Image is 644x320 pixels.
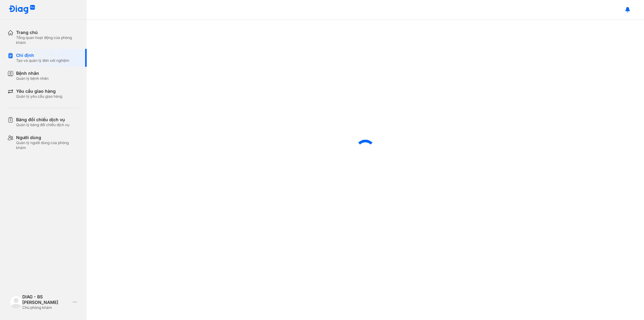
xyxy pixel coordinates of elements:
img: logo [9,5,35,15]
img: logo [10,296,22,308]
div: Bệnh nhân [16,70,49,76]
div: Chủ phòng khám [22,305,70,310]
div: Quản lý yêu cầu giao hàng [16,94,62,99]
div: Tổng quan hoạt động của phòng khám [16,35,79,45]
div: Tạo và quản lý đơn xét nghiệm [16,58,69,63]
div: Yêu cầu giao hàng [16,88,62,94]
div: DIAG - BS [PERSON_NAME] [22,294,70,305]
div: Quản lý bảng đối chiếu dịch vụ [16,122,69,127]
div: Bảng đối chiếu dịch vụ [16,117,69,122]
div: Trang chủ [16,30,79,35]
div: Người dùng [16,135,79,140]
div: Quản lý người dùng của phòng khám [16,140,79,150]
div: Chỉ định [16,53,69,58]
div: Quản lý bệnh nhân [16,76,49,81]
